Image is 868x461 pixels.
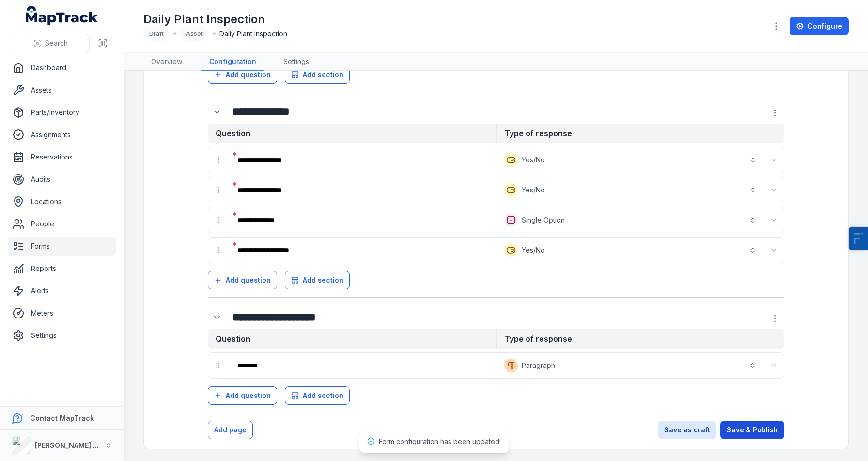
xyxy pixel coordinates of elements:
button: Expand [766,152,782,168]
button: Add question [208,65,277,84]
div: :r9q:-form-item-label [230,179,494,201]
span: Search [45,38,68,48]
a: Configure [790,17,849,35]
span: Add section [303,391,343,400]
button: Search [12,34,90,52]
div: Draft [143,27,170,41]
a: Forms [8,237,116,256]
div: drag [208,150,228,170]
a: Settings [8,326,116,345]
a: Overview [143,53,190,71]
button: more-detail [766,104,784,122]
a: Meters [8,303,116,323]
button: Expand [766,242,782,258]
a: Reports [8,259,116,278]
strong: Question [208,124,496,143]
span: Add section [303,70,343,79]
a: Dashboard [8,58,116,78]
a: Reservations [8,147,116,167]
div: :rak:-form-item-label [230,355,494,376]
button: Expand [766,212,782,228]
svg: drag [214,362,222,369]
a: Settings [276,53,317,71]
button: more-detail [766,309,784,328]
button: Add question [208,386,277,405]
button: Add question [208,271,277,289]
button: Single Option [498,209,762,231]
button: Yes/No [498,239,762,261]
button: Add section [285,386,350,405]
button: Paragraph [498,355,762,376]
button: Add page [208,421,253,439]
button: Expand [766,182,782,198]
button: Yes/No [498,179,762,201]
div: :r9k:-form-item-label [230,149,494,171]
button: Save as draft [658,421,716,439]
button: Add section [285,271,350,289]
a: Configuration [201,53,264,71]
span: Add question [226,391,271,400]
div: Asset [180,27,209,41]
a: Audits [8,170,116,189]
strong: Question [208,329,496,349]
svg: drag [214,156,222,164]
div: drag [208,240,228,260]
span: Add section [303,275,343,285]
span: Add question [226,70,271,79]
div: :ra0:-form-item-label [230,209,494,231]
div: :ra6:-form-item-label [230,239,494,261]
h1: Daily Plant Inspection [143,12,287,27]
strong: [PERSON_NAME] Electrical [35,441,125,449]
a: Alerts [8,281,116,301]
div: drag [208,180,228,200]
button: Add section [285,65,350,84]
button: Yes/No [498,149,762,171]
a: Parts/Inventory [8,103,116,122]
button: Expand [208,308,226,327]
svg: drag [214,216,222,224]
div: :rac:-form-item-label [208,308,228,327]
a: People [8,214,116,234]
strong: Contact MapTrack [30,414,94,422]
div: drag [208,356,228,375]
a: MapTrack [26,6,98,25]
a: Assets [8,80,116,100]
button: Expand [766,358,782,373]
svg: drag [214,186,222,194]
span: Form configuration has been updated! [379,437,501,445]
a: Locations [8,192,116,211]
span: Add question [226,275,271,285]
svg: drag [214,246,222,254]
button: Save & Publish [720,421,784,439]
span: Daily Plant Inspection [219,29,287,39]
div: :r9c:-form-item-label [208,103,228,121]
a: Assignments [8,125,116,144]
strong: Type of response [496,124,784,143]
button: Expand [208,103,226,121]
strong: Type of response [496,329,784,349]
div: drag [208,210,228,230]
